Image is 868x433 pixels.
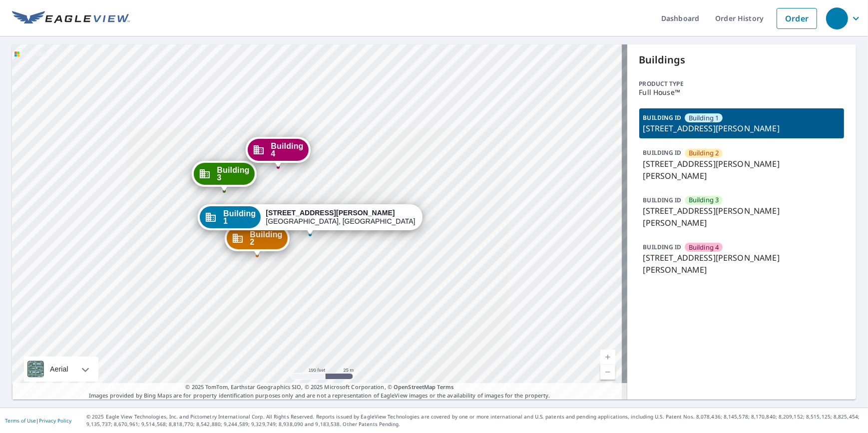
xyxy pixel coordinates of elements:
p: Product type [639,79,845,88]
div: Aerial [47,357,71,382]
img: EV Logo [12,11,130,26]
div: Dropped pin, building Building 3, Commercial property, 355 Strohecker Farm Lane Lewisburg, PA 17837 [191,161,256,192]
strong: [STREET_ADDRESS][PERSON_NAME] [266,209,395,217]
a: Terms [437,383,454,391]
p: Buildings [639,52,845,67]
span: Building 1 [689,113,719,123]
span: Building 4 [271,142,303,157]
span: Building 2 [689,148,719,158]
p: BUILDING ID [643,243,682,251]
span: Building 1 [223,210,256,225]
a: Current Level 18, Zoom In [600,350,615,365]
a: Order [777,8,817,29]
div: [GEOGRAPHIC_DATA], [GEOGRAPHIC_DATA] 17837 [266,209,416,226]
a: OpenStreetMap [394,383,435,391]
p: Images provided by Bing Maps are for property identification purposes only and are not a represen... [12,383,627,400]
p: [STREET_ADDRESS][PERSON_NAME][PERSON_NAME] [643,205,841,229]
div: Dropped pin, building Building 2, Commercial property, 355 Strohecker Farm Lane Lewisburg, PA 17837 [224,225,289,256]
div: Aerial [24,357,98,382]
span: Building 2 [250,231,282,246]
a: Terms of Use [5,417,36,424]
p: BUILDING ID [643,113,682,122]
a: Current Level 18, Zoom Out [600,365,615,380]
span: © 2025 TomTom, Earthstar Geographics SIO, © 2025 Microsoft Corporation, © [185,383,453,392]
p: | [5,418,71,424]
p: [STREET_ADDRESS][PERSON_NAME][PERSON_NAME] [643,158,841,182]
p: BUILDING ID [643,196,682,204]
span: Building 3 [689,195,719,205]
div: Dropped pin, building Building 1, Commercial property, 355 Strohecker Farm Ln Lewisburg, PA 17837 [198,204,423,235]
div: Dropped pin, building Building 4, Commercial property, 355 Strohecker Farm Lane Lewisburg, PA 17837 [245,137,310,168]
p: [STREET_ADDRESS][PERSON_NAME] [643,122,841,134]
p: © 2025 Eagle View Technologies, Inc. and Pictometry International Corp. All Rights Reserved. Repo... [86,413,863,428]
p: [STREET_ADDRESS][PERSON_NAME][PERSON_NAME] [643,252,841,276]
span: Building 4 [689,243,719,252]
span: Building 3 [217,166,249,181]
a: Privacy Policy [39,417,71,424]
p: BUILDING ID [643,148,682,157]
p: Full House™ [639,88,845,96]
